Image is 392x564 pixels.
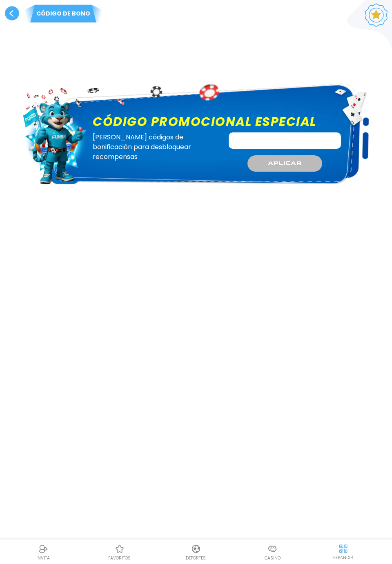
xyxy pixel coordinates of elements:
a: CasinoCasinoCasino [234,543,311,561]
img: hide [338,544,348,554]
p: favoritos [108,555,131,561]
p: Deportes [186,555,206,561]
button: APLICAR [247,155,322,172]
span: APLICAR [268,159,302,168]
img: Deportes [191,544,201,554]
img: Casino [267,544,277,554]
img: Referral [38,544,48,554]
p: EXPANDIR [333,555,353,561]
p: Código de bono [20,9,106,18]
p: INVITA [36,555,50,561]
a: DeportesDeportesDeportes [158,543,234,561]
label: Código promocional especial [88,112,347,131]
a: Casino FavoritosCasino Favoritosfavoritos [81,543,158,561]
a: ReferralReferralINVITA [5,543,81,561]
p: [PERSON_NAME] códigos de bonificación para desbloquear recompensas [88,132,223,165]
img: Casino Favoritos [115,544,125,554]
p: Casino [265,555,281,561]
